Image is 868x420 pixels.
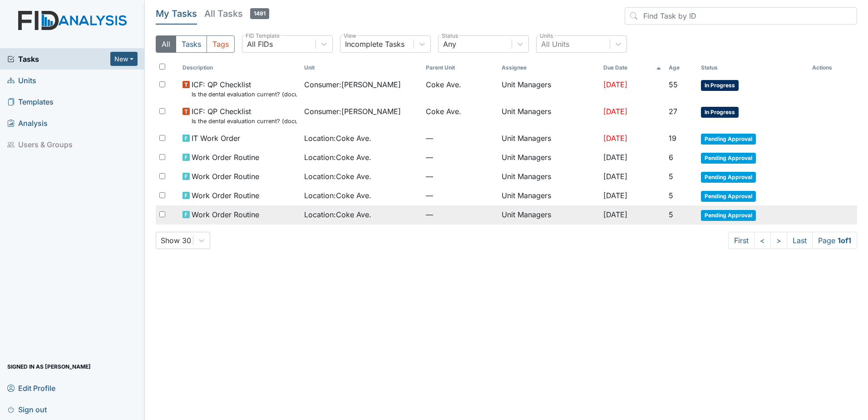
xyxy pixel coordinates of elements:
[110,52,138,66] button: New
[754,232,771,249] a: <
[669,107,677,116] span: 27
[701,172,756,183] span: Pending Approval
[669,210,673,219] span: 5
[304,133,371,144] span: Location : Coke Ave.
[156,35,235,53] div: Type filter
[161,235,191,246] div: Show 30
[838,236,851,245] strong: 1 of 1
[669,134,676,143] span: 19
[603,191,627,200] span: [DATE]
[603,172,627,181] span: [DATE]
[304,171,371,182] span: Location : Coke Ave.
[701,191,756,202] span: Pending Approval
[192,171,259,182] span: Work Order Routine
[770,232,787,249] a: >
[426,79,461,90] span: Coke Ave.
[426,133,495,144] span: —
[207,35,235,53] button: Tags
[812,232,857,249] span: Page
[176,35,207,53] button: Tasks
[603,134,627,143] span: [DATE]
[192,152,259,163] span: Work Order Routine
[204,7,269,20] h5: All Tasks
[422,60,498,75] th: Toggle SortBy
[192,106,297,125] span: ICF: QP Checklist Is the dental evaluation current? (document the date, oral rating, and goal # i...
[426,190,495,201] span: —
[701,153,756,164] span: Pending Approval
[250,8,269,19] span: 1491
[787,232,813,249] a: Last
[192,79,297,99] span: ICF: QP Checklist Is the dental evaluation current? (document the date, oral rating, and goal # i...
[426,209,495,220] span: —
[728,232,755,249] a: First
[7,73,36,87] span: Units
[498,102,599,129] td: Unit Managers
[304,79,401,90] span: Consumer : [PERSON_NAME]
[426,152,495,163] span: —
[304,106,401,117] span: Consumer : [PERSON_NAME]
[603,210,627,219] span: [DATE]
[498,186,599,205] td: Unit Managers
[192,209,259,220] span: Work Order Routine
[701,107,739,118] span: In Progress
[665,60,697,75] th: Toggle SortBy
[426,106,461,117] span: Coke Ave.
[728,232,857,249] nav: task-pagination
[498,60,599,75] th: Assignee
[498,148,599,167] td: Unit Managers
[443,39,456,50] div: Any
[304,152,371,163] span: Location : Coke Ave.
[498,167,599,186] td: Unit Managers
[669,80,678,89] span: 55
[669,153,673,162] span: 6
[304,209,371,220] span: Location : Coke Ave.
[701,134,756,145] span: Pending Approval
[669,191,673,200] span: 5
[669,172,673,181] span: 5
[600,60,666,75] th: Toggle SortBy
[247,39,273,50] div: All FIDs
[7,360,91,374] span: Signed in as [PERSON_NAME]
[603,153,627,162] span: [DATE]
[697,60,808,75] th: Toggle SortBy
[701,80,739,91] span: In Progress
[498,205,599,225] td: Unit Managers
[7,402,47,416] span: Sign out
[7,381,55,395] span: Edit Profile
[192,190,259,201] span: Work Order Routine
[498,129,599,148] td: Unit Managers
[426,171,495,182] span: —
[192,117,297,125] small: Is the dental evaluation current? (document the date, oral rating, and goal # if needed in the co...
[192,133,240,144] span: IT Work Order
[498,75,599,102] td: Unit Managers
[156,7,197,20] h5: My Tasks
[345,39,404,50] div: Incomplete Tasks
[301,60,422,75] th: Toggle SortBy
[603,80,627,89] span: [DATE]
[192,90,297,99] small: Is the dental evaluation current? (document the date, oral rating, and goal # if needed in the co...
[7,116,48,130] span: Analysis
[603,107,627,116] span: [DATE]
[701,210,756,221] span: Pending Approval
[7,95,54,109] span: Templates
[7,54,110,65] a: Tasks
[625,7,857,25] input: Find Task by ID
[541,39,569,50] div: All Units
[809,60,854,75] th: Actions
[156,35,176,53] button: All
[179,60,301,75] th: Toggle SortBy
[304,190,371,201] span: Location : Coke Ave.
[159,64,165,70] input: Toggle All Rows Selected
